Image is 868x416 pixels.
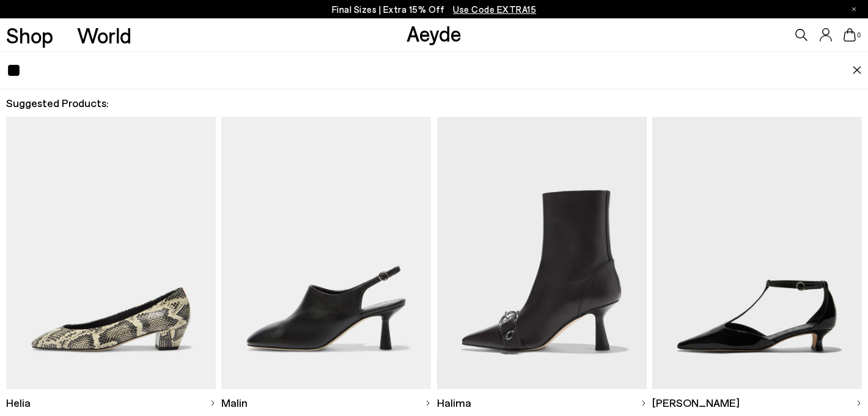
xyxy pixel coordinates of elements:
[437,395,471,410] span: Halima
[221,117,431,389] img: Descriptive text
[210,400,216,406] img: svg%3E
[641,400,647,406] img: svg%3E
[6,117,216,389] img: Descriptive text
[425,400,431,406] img: svg%3E
[6,395,31,410] span: Helia
[856,400,862,406] img: svg%3E
[6,95,862,111] h2: Suggested Products:
[6,24,53,46] a: Shop
[221,395,248,410] span: Malin
[856,32,862,39] span: 0
[844,28,856,42] a: 0
[453,4,536,15] span: Navigate to /collections/ss25-final-sizes
[437,117,647,389] img: Descriptive text
[652,117,862,389] img: Descriptive text
[852,66,862,75] img: close.svg
[652,395,740,410] span: [PERSON_NAME]
[406,20,462,46] a: Aeyde
[332,2,537,17] p: Final Sizes | Extra 15% Off
[77,24,131,46] a: World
